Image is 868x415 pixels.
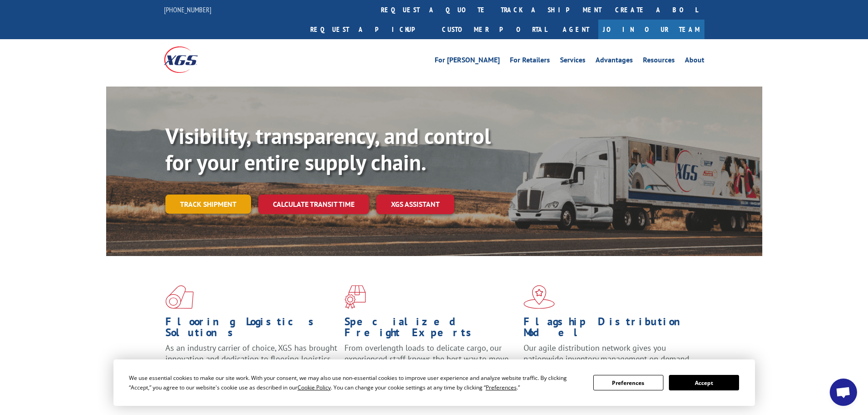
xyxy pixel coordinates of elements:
b: Visibility, transparency, and control for your entire supply chain. [165,122,491,176]
a: For Retailers [510,56,550,67]
a: Customer Portal [435,20,554,39]
a: About [685,56,704,67]
button: Preferences [593,375,663,390]
span: Our agile distribution network gives you nationwide inventory management on demand. [524,343,691,364]
img: xgs-icon-total-supply-chain-intelligence-red [165,285,194,309]
a: Agent [554,20,598,39]
a: Calculate transit time [258,195,369,214]
p: From overlength loads to delicate cargo, our experienced staff knows the best way to move your fr... [344,343,517,383]
h1: Flooring Logistics Solutions [165,316,338,343]
div: Open chat [830,379,857,406]
a: For [PERSON_NAME] [435,56,500,67]
img: xgs-icon-flagship-distribution-model-red [524,285,555,309]
img: xgs-icon-focused-on-flooring-red [344,285,366,309]
h1: Specialized Freight Experts [344,316,517,343]
div: Cookie Consent Prompt [113,359,755,406]
a: Track shipment [165,195,251,214]
a: [PHONE_NUMBER] [164,5,211,14]
a: Request a pickup [303,20,435,39]
a: Advantages [596,56,633,67]
span: Preferences [486,384,517,391]
a: Services [560,56,586,67]
a: XGS ASSISTANT [376,195,454,214]
a: Join Our Team [598,20,704,39]
a: Resources [643,56,675,67]
span: As an industry carrier of choice, XGS has brought innovation and dedication to flooring logistics... [165,343,337,375]
button: Accept [669,375,739,390]
div: We use essential cookies to make our site work. With your consent, we may also use non-essential ... [129,373,582,392]
span: Cookie Policy [298,384,331,391]
h1: Flagship Distribution Model [524,316,696,343]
